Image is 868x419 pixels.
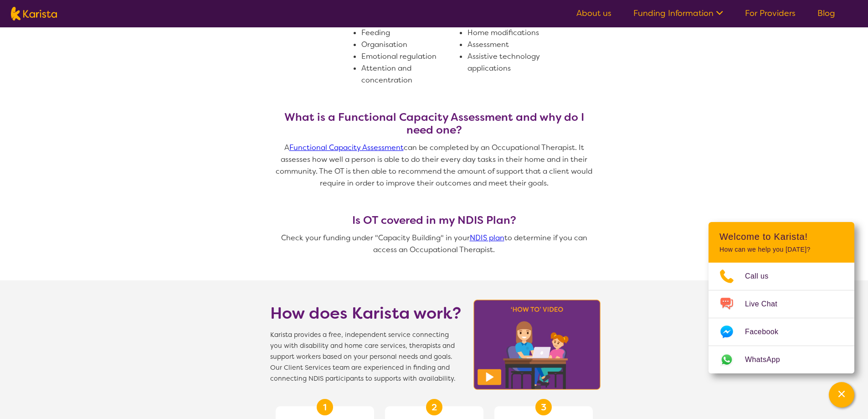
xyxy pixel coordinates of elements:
[745,325,789,339] span: Facebook
[270,302,462,324] h1: How does Karista work?
[361,51,460,62] li: Emotional regulation
[470,233,504,243] a: NDIS plan
[745,297,788,311] span: Live Chat
[317,399,333,415] div: 1
[281,233,589,254] span: Check your funding under "Capacity Building" in your to determine if you can access an Occupation...
[467,51,566,74] li: Assistive technology applications
[745,8,796,19] a: For Providers
[817,8,835,19] a: Blog
[289,143,404,152] a: Functional Capacity Assessment
[709,346,854,373] a: Web link opens in a new tab.
[633,8,723,19] a: Funding Information
[361,27,460,39] li: Feeding
[709,263,854,373] ul: Choose channel
[719,231,843,242] h2: Welcome to Karista!
[361,39,460,51] li: Organisation
[535,399,552,415] div: 3
[270,111,598,136] h3: What is a Functional Capacity Assessment and why do I need one?
[270,214,598,227] h3: Is OT covered in my NDIS Plan?
[745,353,791,367] span: WhatsApp
[276,143,594,188] span: A can be completed by an Occupational Therapist. It assesses how well a person is able to do thei...
[576,8,611,19] a: About us
[467,39,566,51] li: Assessment
[709,222,854,373] div: Channel Menu
[745,269,780,283] span: Call us
[361,62,460,86] li: Attention and concentration
[270,330,462,384] span: Karista provides a free, independent service connecting you with disability and home care service...
[829,382,854,408] button: Channel Menu
[719,246,843,253] p: How can we help you [DATE]?
[426,399,442,415] div: 2
[471,297,604,393] img: Karista video
[11,7,57,21] img: Karista logo
[467,27,566,39] li: Home modifications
